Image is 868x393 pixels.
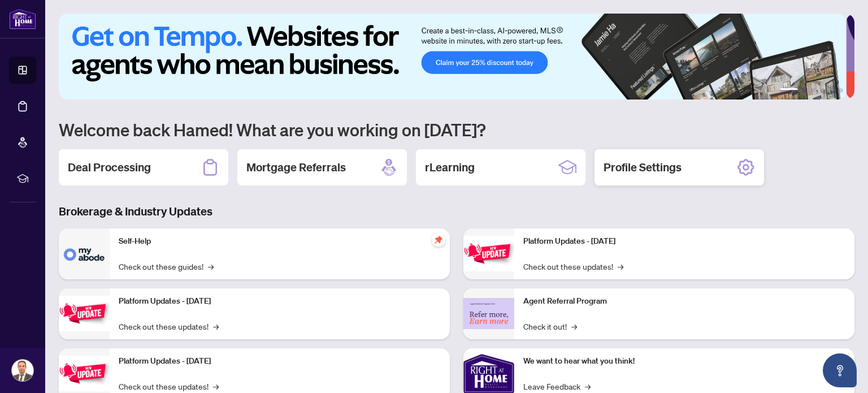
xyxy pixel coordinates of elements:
[59,119,854,140] h1: Welcome back Hamed! What are you working on [DATE]?
[9,8,36,29] img: logo
[208,260,214,273] span: →
[213,320,219,332] span: →
[246,159,346,175] h2: Mortgage Referrals
[59,296,110,331] img: Platform Updates - September 16, 2025
[823,353,857,387] button: Open asap
[213,380,219,392] span: →
[523,235,845,248] p: Platform Updates - [DATE]
[59,356,110,391] img: Platform Updates - July 21, 2025
[119,320,219,332] a: Check out these updates!→
[119,380,219,392] a: Check out these updates!→
[425,159,475,175] h2: rLearning
[119,260,214,273] a: Check out these guides!→
[523,320,577,332] a: Check it out!→
[585,380,591,392] span: →
[839,88,843,93] button: 6
[618,260,623,273] span: →
[523,260,623,273] a: Check out these updates!→
[59,228,110,279] img: Self-Help
[59,204,854,219] h3: Brokerage & Industry Updates
[119,235,441,248] p: Self-Help
[821,88,825,93] button: 4
[463,298,514,329] img: Agent Referral Program
[68,159,151,175] h2: Deal Processing
[780,88,798,93] button: 1
[604,159,682,175] h2: Profile Settings
[12,360,33,381] img: Profile Icon
[802,88,807,93] button: 2
[59,14,846,100] img: Slide 0
[811,88,816,93] button: 3
[523,295,845,308] p: Agent Referral Program
[432,233,445,247] span: pushpin
[523,380,591,392] a: Leave Feedback→
[830,88,834,93] button: 5
[571,320,577,332] span: →
[119,355,441,368] p: Platform Updates - [DATE]
[463,236,514,271] img: Platform Updates - June 23, 2025
[119,295,441,308] p: Platform Updates - [DATE]
[523,355,845,368] p: We want to hear what you think!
